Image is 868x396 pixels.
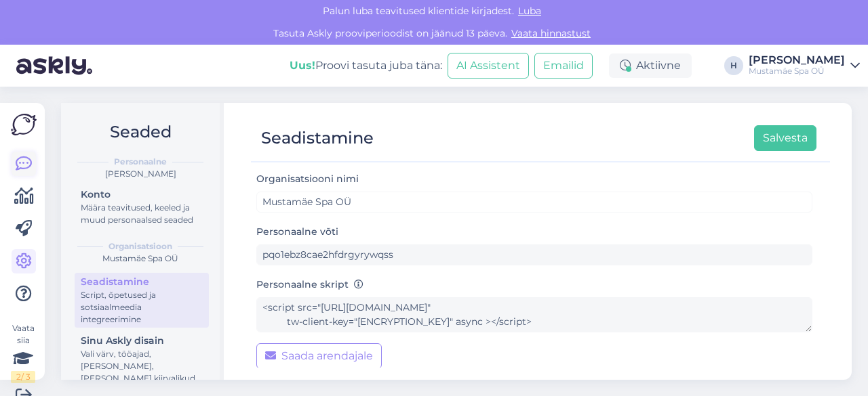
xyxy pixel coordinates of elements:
[749,66,845,76] div: Mustamäe Spa OÜ
[290,58,442,74] div: Proovi tasuta juba täna:
[11,114,37,135] img: Askly Logo
[256,192,812,213] input: ABC Corporation
[81,202,203,226] div: Määra teavitused, keeled ja muud personaalsed seaded
[81,334,203,348] div: Sinu Askly disain
[754,125,816,151] button: Salvesta
[108,240,172,252] b: Organisatsioon
[749,55,860,76] a: [PERSON_NAME]Mustamäe Spa OÜ
[290,59,315,72] b: Uus!
[507,27,595,39] a: Vaata hinnastust
[724,56,743,75] div: H
[534,53,593,79] button: Emailid
[514,5,545,17] span: Luba
[114,156,167,168] b: Personaalne
[81,289,203,326] div: Script, õpetused ja sotsiaalmeedia integreerimine
[256,297,812,332] textarea: <script src="[URL][DOMAIN_NAME]" tw-client-key="[ENCRYPTION_KEY]" async ></script>
[256,225,338,239] label: Personaalne võti
[261,125,374,151] div: Seadistamine
[256,343,382,369] button: Saada arendajale
[72,168,209,180] div: [PERSON_NAME]
[75,273,209,328] a: SeadistamineScript, õpetused ja sotsiaalmeedia integreerimine
[609,53,692,78] div: Aktiivne
[72,252,209,265] div: Mustamäe Spa OÜ
[11,371,35,383] div: 2 / 3
[448,53,529,79] button: AI Assistent
[749,55,845,66] div: [PERSON_NAME]
[256,172,364,186] label: Organisatsiooni nimi
[81,188,203,202] div: Konto
[75,185,209,228] a: KontoMäära teavitused, keeled ja muud personaalsed seaded
[256,278,363,292] label: Personaalne skript
[81,275,203,289] div: Seadistamine
[72,119,209,145] h2: Seaded
[11,322,35,383] div: Vaata siia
